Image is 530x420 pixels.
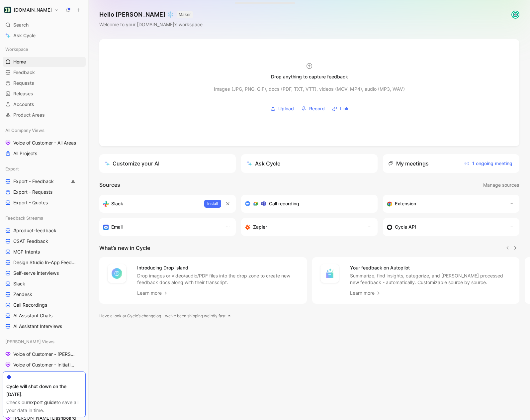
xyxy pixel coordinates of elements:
span: Search [13,21,29,29]
a: Accounts [3,99,86,109]
a: Ask Cycle [3,31,86,41]
a: Voice of Customer - All Areas [3,138,86,148]
span: Feedback [13,69,35,76]
div: Ask Cycle [246,159,280,167]
div: Welcome to your [DOMAIN_NAME]’s workspace [99,21,203,29]
span: Voice of Customer - All Areas [13,140,76,146]
div: Capture feedback from anywhere on the web [387,200,502,208]
span: Design Studio In-App Feedback [13,259,77,266]
span: Export - Quotes [13,199,48,206]
div: Drop anything to capture feedback [271,73,348,81]
a: Releases [3,89,86,99]
span: Link [340,105,349,113]
div: All Company ViewsVoice of Customer - All AreasAll Projects [3,125,86,158]
span: Call Recordings [13,302,47,308]
a: Home [3,57,86,67]
h4: Your feedback on Autopilot [350,264,512,272]
span: Voice of Customer - [PERSON_NAME] [13,351,78,358]
span: Upload [278,105,294,113]
div: Export [3,164,86,174]
a: Export - Requests [3,187,86,197]
h1: [DOMAIN_NAME] [14,7,52,13]
div: Capture feedback from thousands of sources with Zapier (survey results, recordings, sheets, etc). [245,223,360,231]
span: Self-serve interviews [13,270,59,276]
a: Voice of Customer - Initiatives [3,360,86,370]
div: Search [3,20,86,30]
a: MCP Intents [3,247,86,257]
a: Customize your AI [99,154,236,173]
h3: Call recording [269,200,299,208]
a: Feedback to process - [PERSON_NAME] [3,370,86,380]
button: Manage sources [483,181,519,189]
span: [PERSON_NAME] Views [5,338,54,345]
div: All Company Views [3,125,86,135]
img: Customer.io [4,7,11,13]
div: Record & transcribe meetings from Zoom, Meet & Teams. [245,200,368,208]
a: Product Areas [3,110,86,120]
span: CSAT Feedback [13,238,48,245]
span: Accounts [13,101,34,108]
a: Learn more [137,289,168,297]
div: Forward emails to your feedback inbox [103,223,219,231]
h1: Hello [PERSON_NAME] ❄️ [99,11,203,19]
div: Customize your AI [105,159,159,167]
a: All Projects [3,149,86,158]
span: Record [309,105,325,113]
span: MCP Intents [13,249,40,255]
button: Customer.io[DOMAIN_NAME] [3,5,60,15]
a: Export - Feedback [3,176,86,186]
img: avatar [512,11,519,18]
div: Feedback Streams#product-feedbackCSAT FeedbackMCP IntentsDesign Studio In-App FeedbackSelf-serve ... [3,213,86,331]
a: CSAT Feedback [3,236,86,246]
a: Learn more [350,289,381,297]
a: Feedback [3,67,86,77]
button: Link [330,104,351,114]
span: #product-feedback [13,227,56,234]
h3: Cycle API [395,223,416,231]
div: Images (JPG, PNG, GIF), docs (PDF, TXT, VTT), videos (MOV, MP4), audio (MP3, WAV) [214,85,405,93]
button: Record [299,104,327,114]
span: Ask Cycle [13,32,36,40]
button: Ask Cycle [241,154,378,173]
span: AI Assistant Interviews [13,323,62,330]
span: Manage sources [483,181,519,189]
span: Workspace [5,46,28,52]
p: Summarize, find insights, categorize, and [PERSON_NAME] processed new feedback - automatically. C... [350,272,512,286]
h3: Email [111,223,123,231]
a: Export - Quotes [3,198,86,208]
span: Releases [13,90,33,97]
span: Slack [13,280,25,287]
p: Drop images or video/audio/PDF files into the drop zone to create new feedback docs along with th... [137,272,299,286]
div: My meetings [388,159,429,167]
span: Feedback Streams [5,215,43,221]
div: [PERSON_NAME] Views [3,337,86,347]
button: Upload [268,104,296,114]
span: Export - Feedback [13,178,54,185]
span: Home [13,58,26,65]
a: Design Studio In-App Feedback [3,258,86,267]
a: Call Recordings [3,300,86,310]
button: MAKER [177,11,193,18]
a: AI Assistant Chats [3,311,86,321]
div: Sync your accounts, send feedback and get updates in Slack [103,200,199,208]
a: Slack [3,279,86,289]
h3: Slack [111,200,123,208]
button: Install [204,200,221,208]
button: 1 ongoing meeting [463,158,514,169]
span: Voice of Customer - Initiatives [13,362,76,368]
div: ExportExport - FeedbackExport - RequestsExport - Quotes [3,164,86,208]
a: Voice of Customer - [PERSON_NAME] [3,349,86,359]
div: Cycle will shut down on the [DATE]. [6,382,82,398]
span: Export [5,165,19,172]
h2: Sources [99,181,120,189]
a: Zendesk [3,289,86,299]
a: Have a look at Cycle’s changelog – we’ve been shipping weirdly fast [99,313,231,319]
h4: Introducing Drop island [137,264,299,272]
span: AI Assistant Chats [13,312,52,319]
span: Requests [13,80,34,86]
div: Check our to save all your data in time. [6,398,82,414]
span: Install [207,200,218,207]
a: #product-feedback [3,226,86,236]
span: Zendesk [13,291,32,298]
a: Self-serve interviews [3,268,86,278]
